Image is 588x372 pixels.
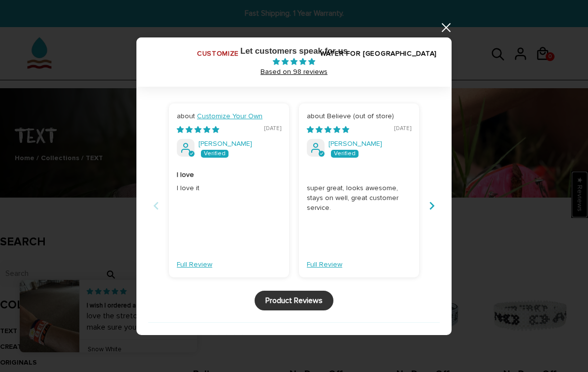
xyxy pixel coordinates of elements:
[177,183,281,222] div: I love it
[307,126,349,134] span: 5 star review
[264,125,281,133] span: [DATE]
[328,139,382,148] span: [PERSON_NAME]
[197,29,239,81] a: CUSTOMIZE
[177,126,219,134] span: 5 star review
[307,183,411,222] div: super great, looks awesome, stays on well, great customer service.
[198,139,252,148] span: [PERSON_NAME]
[320,29,437,81] a: WATER FOR [GEOGRAPHIC_DATA]
[148,195,164,217] button: Previous
[424,195,440,217] button: Next
[394,125,411,133] span: [DATE]
[177,260,212,270] a: Full Review
[307,260,342,270] a: Full Review
[261,68,327,76] span: Based on 98 reviews
[255,291,333,310] a: Product Reviews
[177,170,281,180] b: I love
[197,112,262,120] a: Customize Your Own
[327,112,351,120] span: Believe
[148,45,440,57] h3: Let customers speak for us
[148,57,440,67] div: Average rating is 4.91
